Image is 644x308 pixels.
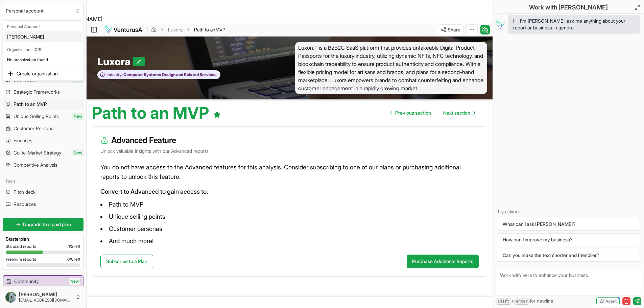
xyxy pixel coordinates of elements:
div: Organizations (0/5) [4,45,82,54]
div: Suggestions [3,21,84,67]
div: Suggestions [3,67,84,80]
div: Create organization [4,68,82,79]
div: Personal Account [4,22,82,31]
div: [PERSON_NAME] [4,31,82,42]
p: No organization found [4,54,82,65]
